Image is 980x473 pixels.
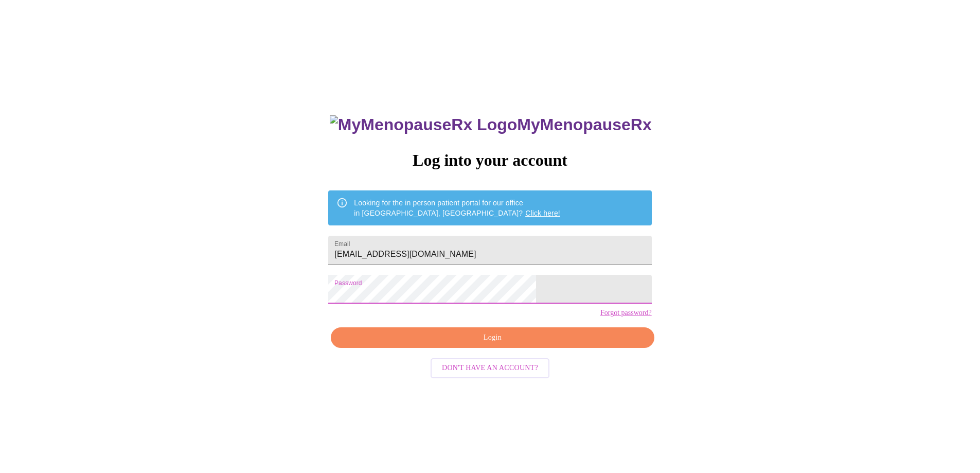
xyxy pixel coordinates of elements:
span: Login [343,331,642,344]
a: Click here! [525,209,560,217]
img: MyMenopauseRx Logo [330,115,517,134]
span: Don't have an account? [442,362,538,375]
a: Forgot password? [600,309,652,317]
a: Don't have an account? [428,363,552,372]
h3: Log into your account [328,151,651,170]
button: Don't have an account? [431,358,549,378]
button: Login [331,327,654,348]
h3: MyMenopauseRx [330,115,652,134]
div: Looking for the in person patient portal for our office in [GEOGRAPHIC_DATA], [GEOGRAPHIC_DATA]? [354,194,560,222]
